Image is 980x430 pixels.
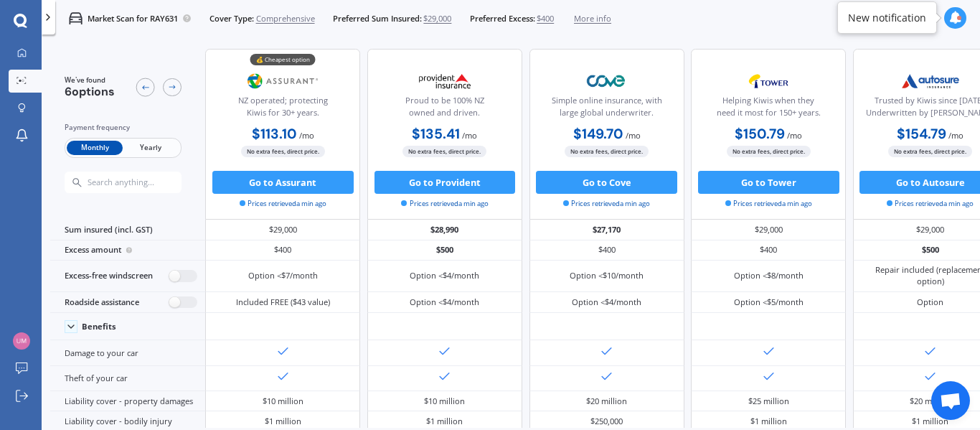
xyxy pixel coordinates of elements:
div: $10 million [424,396,465,407]
div: $20 million [586,396,627,407]
div: $1 million [426,416,463,427]
span: Prices retrieved a min ago [401,199,488,209]
span: Preferred Sum Insured: [333,13,422,24]
div: $28,990 [367,220,522,240]
span: $400 [537,13,554,24]
div: Open chat [931,381,970,420]
div: Option <$4/month [410,270,479,281]
div: Helping Kiwis when they need it most for 150+ years. [701,95,836,123]
div: $25 million [748,396,789,407]
span: Yearly [123,141,179,156]
button: Go to Tower [698,171,839,194]
span: Prices retrieved a min ago [725,199,812,209]
span: / mo [787,130,802,141]
div: Option <$4/month [410,296,479,308]
div: Liability cover - property damages [50,391,205,411]
div: Option <$8/month [734,270,804,281]
span: No extra fees, direct price. [727,146,811,156]
div: $29,000 [205,220,360,240]
div: $500 [367,240,522,261]
span: $29,000 [423,13,451,24]
span: / mo [299,130,314,141]
span: No extra fees, direct price. [402,146,486,156]
div: Benefits [82,322,116,332]
b: $150.79 [735,125,785,143]
div: $1 million [750,416,787,427]
div: New notification [848,11,926,25]
b: $149.70 [573,125,623,143]
span: 6 options [65,84,115,99]
div: $400 [529,240,684,261]
div: $1 million [912,416,948,427]
span: No extra fees, direct price. [888,146,972,156]
button: Go to Cove [536,171,677,194]
div: Simple online insurance, with large global underwriter. [539,95,674,123]
img: Cove.webp [569,67,645,95]
img: Provident.png [407,67,483,95]
div: Payment frequency [65,122,182,134]
div: 💰 Cheapest option [250,54,316,65]
div: $10 million [263,396,303,407]
div: NZ operated; protecting Kiwis for 30+ years. [215,95,350,123]
b: $135.41 [412,125,460,143]
span: Comprehensive [256,13,315,24]
div: $400 [691,240,846,261]
div: Excess amount [50,240,205,261]
div: $20 million [910,396,951,407]
span: / mo [948,130,963,141]
div: $400 [205,240,360,261]
div: Theft of your car [50,366,205,391]
div: Option [917,296,943,308]
div: Roadside assistance [50,292,205,313]
span: We've found [65,75,115,85]
div: Option <$4/month [572,296,641,308]
span: Preferred Excess: [470,13,535,24]
div: Option <$10/month [570,270,644,281]
button: Go to Assurant [212,171,354,194]
span: Monthly [67,141,123,156]
div: $29,000 [691,220,846,240]
div: $250,000 [590,416,623,427]
span: Prices retrieved a min ago [887,199,974,209]
span: Prices retrieved a min ago [563,199,650,209]
div: $27,170 [529,220,684,240]
span: No extra fees, direct price. [565,146,649,156]
img: Tower.webp [730,67,806,95]
input: Search anything... [86,177,204,187]
span: No extra fees, direct price. [241,146,325,156]
img: Autosure.webp [892,67,969,95]
div: Damage to your car [50,340,205,365]
span: More info [574,13,611,24]
span: Prices retrieved a min ago [240,199,326,209]
span: Cover Type: [209,13,254,24]
div: Proud to be 100% NZ owned and driven. [377,95,512,123]
div: Option <$5/month [734,296,804,308]
img: a5a234dbebd35211194f4429b608f810 [13,332,30,350]
span: / mo [626,130,641,141]
div: $1 million [265,416,301,427]
div: Option <$7/month [248,270,318,281]
b: $154.79 [897,125,946,143]
div: Excess-free windscreen [50,261,205,292]
div: Sum insured (incl. GST) [50,220,205,240]
span: / mo [462,130,477,141]
img: car.f15378c7a67c060ca3f3.svg [69,11,83,25]
img: Assurant.png [245,67,321,95]
b: $113.10 [252,125,297,143]
p: Market Scan for RAY631 [88,13,178,24]
button: Go to Provident [374,171,516,194]
div: Included FREE ($43 value) [236,296,330,308]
